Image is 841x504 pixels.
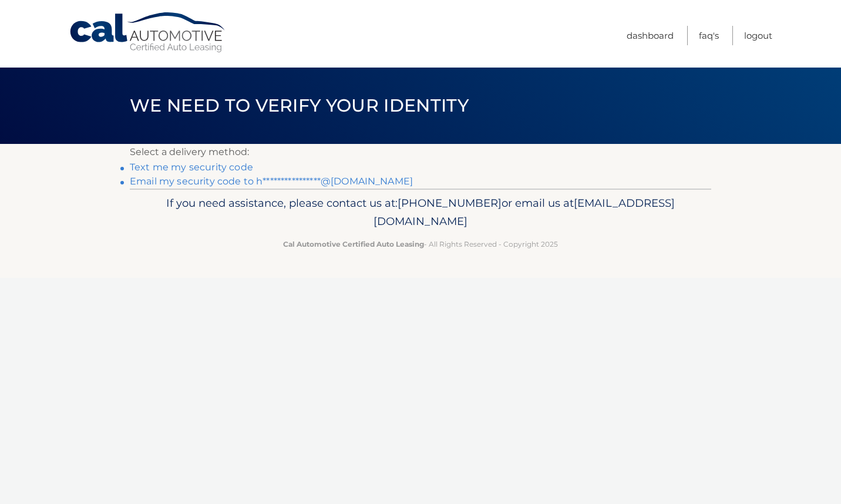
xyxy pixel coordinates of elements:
[130,162,253,173] a: Text me my security code
[398,196,502,210] span: [PHONE_NUMBER]
[627,26,674,45] a: Dashboard
[69,12,227,53] a: Cal Automotive
[283,240,424,248] strong: Cal Automotive Certified Auto Leasing
[130,95,469,116] span: We need to verify your identity
[137,238,704,250] p: - All Rights Reserved - Copyright 2025
[744,26,772,45] a: Logout
[699,26,719,45] a: FAQ's
[137,194,704,231] p: If you need assistance, please contact us at: or email us at
[130,144,711,160] p: Select a delivery method:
